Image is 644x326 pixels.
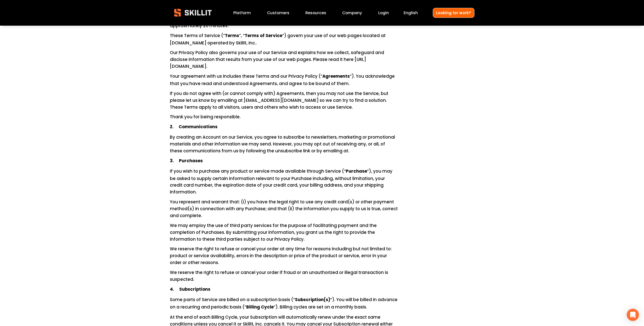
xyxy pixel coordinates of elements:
span: We may employ the use of third party services for the purpose of facilitating payment and the com... [170,222,378,242]
span: If you do not agree with (or cannot comply with) Agreements, then you may not use the Service, bu... [170,90,389,110]
span: Our Privacy Policy also governs your use of our Service and explains how we collect, safeguard an... [170,50,385,69]
strong: Billing Cycle [246,304,274,311]
a: folder dropdown [305,9,326,16]
strong: Terms of Service [245,32,282,40]
strong: us [275,8,281,15]
a: Login [378,9,389,16]
span: We reserve the right to refuse or cancel your order if fraud or an unauthorized or illegal transa... [170,269,389,282]
a: Company [342,9,362,16]
span: Thank you for being responsible. [170,114,241,120]
a: Platform [233,9,251,16]
span: Some parts of Service are billed on a subscription basis (“ ”). You will be billed in advance on ... [170,297,399,310]
div: language picker [404,9,418,16]
span: English [404,10,418,16]
span: These Terms of Service (“ ”, “ ”) govern your use of our web pages located at [DOMAIN_NAME] opera... [170,32,387,46]
div: Open Intercom Messenger [627,309,639,321]
a: Looking for work? [433,8,474,18]
span: Resources [305,10,326,16]
span: By creating an Account on our Service, you agree to subscribe to newsletters, marketing or promot... [170,134,396,154]
strong: Subscription(s) [295,296,330,304]
span: We reserve the right to refuse or cancel your order at any time for reasons including but not lim... [170,246,393,266]
strong: 3. Purchases [170,157,203,165]
strong: our [262,8,270,15]
strong: 2. Communications [170,123,218,131]
img: Skillit [170,5,216,20]
span: Welcome to (“ ”, “ ”, “ ”, “ ”)! As you have just clicked our Terms of Service, please pause, gra... [170,8,386,29]
strong: Company [223,8,245,15]
span: If you wish to purchase any product or service made available through Service (“ ”), you may be a... [170,168,393,195]
a: Customers [267,9,289,16]
strong: Agreements [322,73,350,80]
strong: Terms [225,32,239,40]
span: Your agreement with us includes these Terms and our Privacy Policy (“ ”). You acknowledge that yo... [170,73,396,87]
strong: Purchase [346,168,367,175]
span: You represent and warrant that: (i) you have the legal right to use any credit card(s) or other p... [170,199,399,219]
strong: 4. Subscriptions [170,286,210,293]
strong: we [250,8,257,15]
